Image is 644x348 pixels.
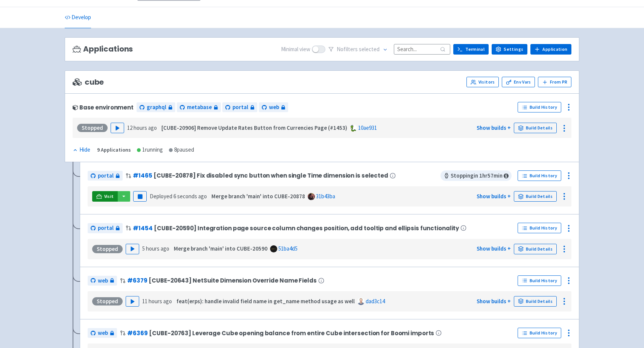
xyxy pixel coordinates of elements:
a: 51ba4d5 [278,245,298,252]
a: #1465 [133,172,152,179]
a: portal [88,171,123,181]
span: No filter s [337,45,380,54]
span: graphql [147,103,166,112]
span: web [98,277,108,285]
span: [CUBE-20878] Fix disabled sync button when single Time dimension is selected [153,172,388,179]
a: Application [530,44,571,55]
button: Pause [133,191,147,202]
a: Build History [518,223,561,233]
span: [CUBE-20643] NetSuite Dimension Override Name Fields [149,277,316,284]
a: 31b43ba [316,193,335,200]
strong: [CUBE-20906] Remove Update Rates Button from Currencies Page (#1453) [161,124,347,131]
a: Build History [518,170,561,181]
a: Env Vars [502,77,535,87]
span: [CUBE-20590] Integration page source column changes position, add tooltip and ellipsis functionality [154,225,459,231]
div: 9 Applications [97,146,131,154]
a: Develop [65,7,91,28]
a: web [259,102,288,112]
time: 11 hours ago [142,298,172,305]
span: cube [73,78,104,87]
a: Build Details [514,123,557,133]
a: Terminal [453,44,489,55]
a: graphql [137,102,175,112]
a: #6369 [127,329,147,337]
span: metabase [187,103,212,112]
strong: Merge branch 'main' into CUBE-20590 [174,245,267,252]
div: Stopped [92,297,123,305]
a: #6379 [127,277,147,284]
a: Build History [518,328,561,338]
a: portal [222,102,257,112]
span: portal [232,103,248,112]
a: Visit [92,191,118,202]
a: Build History [518,275,561,286]
time: 5 hours ago [142,245,169,252]
strong: Merge branch 'main' into CUBE-20878 [211,193,305,200]
a: Show builds + [477,193,511,200]
button: Play [126,244,139,254]
a: web [88,276,117,286]
div: Base environment [73,104,134,111]
strong: feat(erps): handle invalid field name in get_name method usage as well [176,298,355,305]
div: 1 running [137,146,163,154]
button: Play [126,296,139,307]
time: 12 hours ago [127,124,157,131]
span: web [269,103,279,112]
a: Build History [518,102,561,112]
a: dad3c14 [366,298,385,305]
a: Settings [492,44,527,55]
time: 6 seconds ago [173,193,207,200]
span: web [98,329,108,337]
button: From PR [538,77,571,87]
div: Stopped [77,124,108,132]
a: Visitors [466,77,499,87]
span: Visit [104,193,114,199]
a: portal [88,223,123,233]
span: portal [98,224,114,233]
span: Deployed [150,193,207,200]
span: [CUBE-20763] Leverage Cube opening balance from entire Cube intersection for Boomi imports [149,330,434,336]
input: Search... [394,44,450,54]
button: Hide [73,146,91,154]
div: Hide [73,146,90,154]
span: portal [98,172,114,180]
a: metabase [177,102,221,112]
a: 10ae931 [358,124,377,131]
div: 8 paused [169,146,194,154]
a: Build Details [514,244,557,254]
button: Play [111,123,124,133]
span: Minimal view [281,45,310,54]
a: Show builds + [477,245,511,252]
a: Build Details [514,296,557,307]
a: web [88,328,117,338]
a: Build Details [514,191,557,202]
a: Show builds + [477,124,511,131]
a: #1454 [133,224,152,232]
a: Show builds + [477,298,511,305]
span: Stopping in 1 hr 57 min [440,170,512,181]
div: Stopped [92,245,123,253]
h3: Applications [73,45,133,53]
span: selected [359,46,380,53]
